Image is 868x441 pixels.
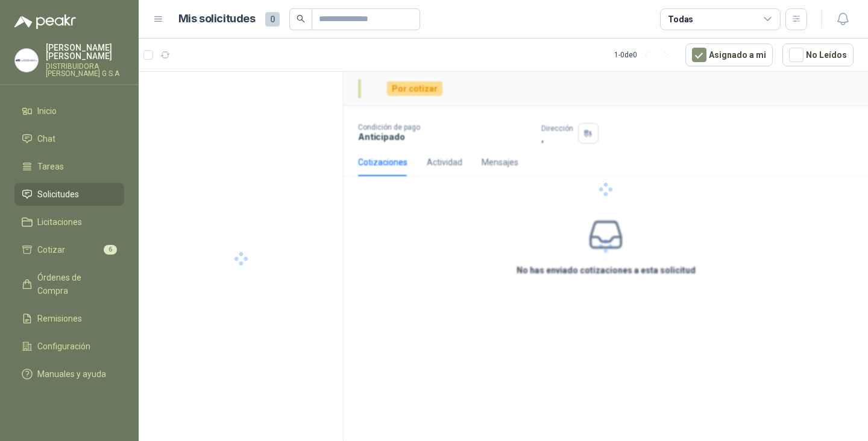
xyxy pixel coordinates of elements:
[614,45,676,65] div: 1 - 0 de 0
[37,132,55,145] span: Chat
[37,243,65,256] span: Cotizar
[46,63,124,77] p: DISTRIBUIDORA [PERSON_NAME] G S.A
[14,127,124,150] a: Chat
[297,14,305,23] span: search
[37,160,64,173] span: Tareas
[104,245,117,255] span: 6
[14,155,124,178] a: Tareas
[782,43,854,66] button: No Leídos
[178,10,256,28] h1: Mis solicitudes
[668,13,693,26] div: Todas
[14,100,124,122] a: Inicio
[685,43,773,66] button: Asignado a mi
[46,43,124,60] p: [PERSON_NAME] [PERSON_NAME]
[37,367,106,381] span: Manuales y ayuda
[37,312,82,325] span: Remisiones
[37,104,57,118] span: Inicio
[14,238,124,261] a: Cotizar6
[14,183,124,206] a: Solicitudes
[14,335,124,358] a: Configuración
[37,188,79,201] span: Solicitudes
[14,211,124,233] a: Licitaciones
[14,266,124,302] a: Órdenes de Compra
[37,271,113,297] span: Órdenes de Compra
[15,49,38,72] img: Company Logo
[37,215,82,229] span: Licitaciones
[14,363,124,385] a: Manuales y ayuda
[265,12,280,27] span: 0
[14,307,124,330] a: Remisiones
[14,14,76,29] img: Logo peakr
[37,340,90,353] span: Configuración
